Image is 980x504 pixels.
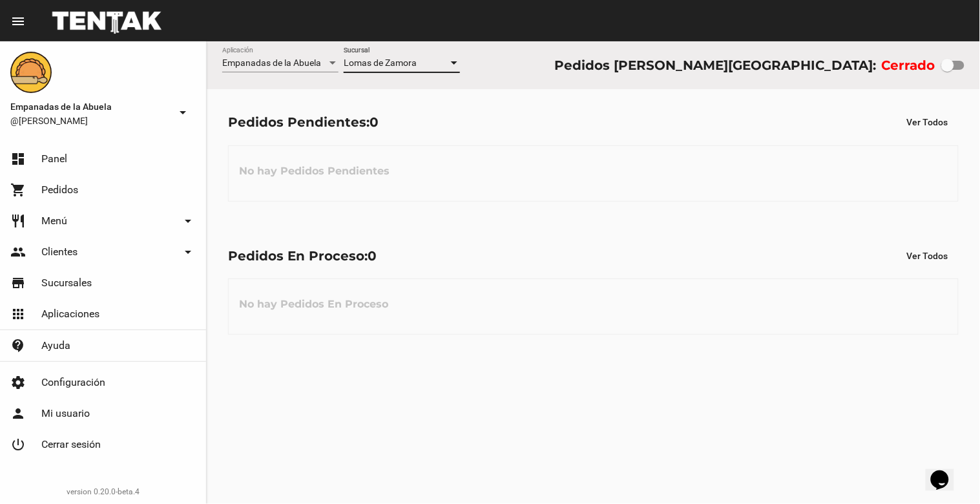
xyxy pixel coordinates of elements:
span: @[PERSON_NAME] [10,114,170,127]
mat-icon: person [10,406,26,421]
div: version 0.20.0-beta.4 [10,485,196,498]
div: Pedidos En Proceso: [228,246,377,266]
button: Ver Todos [897,244,959,268]
mat-icon: settings [10,375,26,390]
iframe: chat widget [926,452,967,491]
span: Ayuda [41,339,70,352]
mat-icon: restaurant [10,213,26,229]
span: Empanadas de la Abuela [10,99,170,114]
mat-icon: shopping_cart [10,182,26,198]
button: Ver Todos [897,110,959,134]
span: Ver Todos [907,117,948,127]
span: Lomas de Zamora [344,58,417,68]
img: f0136945-ed32-4f7c-91e3-a375bc4bb2c5.png [10,52,52,93]
mat-icon: dashboard [10,151,26,167]
mat-icon: arrow_drop_down [175,105,191,120]
mat-icon: apps [10,306,26,322]
h3: No hay Pedidos Pendientes [229,152,400,191]
h3: No hay Pedidos En Proceso [229,285,399,324]
mat-icon: store [10,275,26,291]
span: Panel [41,152,67,165]
span: 0 [370,114,379,130]
span: Menú [41,215,67,227]
span: 0 [368,248,377,264]
div: Pedidos [PERSON_NAME][GEOGRAPHIC_DATA]: [554,55,876,76]
div: Pedidos Pendientes: [228,112,379,132]
span: Sucursales [41,277,92,289]
span: Ver Todos [907,251,948,261]
span: Aplicaciones [41,308,99,320]
mat-icon: power_settings_new [10,437,26,452]
mat-icon: arrow_drop_down [180,213,196,229]
mat-icon: menu [10,14,26,29]
span: Configuración [41,376,105,389]
span: Empanadas de la Abuela [222,58,321,68]
mat-icon: contact_support [10,338,26,353]
mat-icon: arrow_drop_down [180,244,196,260]
span: Pedidos [41,184,78,196]
span: Cerrar sesión [41,438,101,451]
span: Mi usuario [41,407,90,420]
label: Cerrado [882,55,935,76]
mat-icon: people [10,244,26,260]
span: Clientes [41,246,78,258]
